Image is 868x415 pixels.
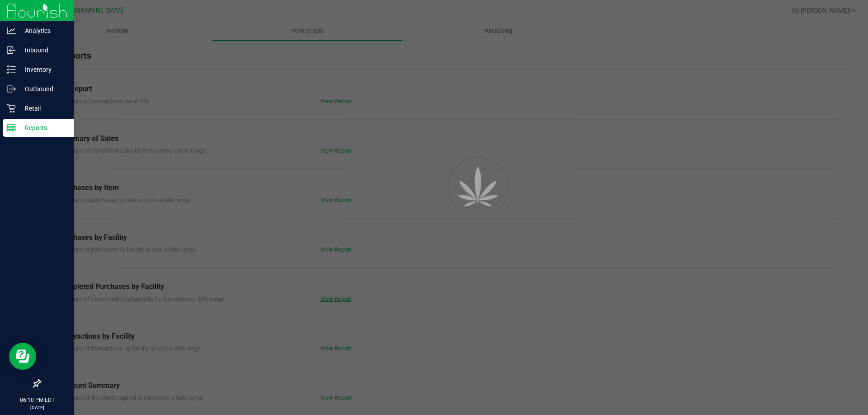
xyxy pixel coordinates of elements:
[7,65,16,74] inline-svg: Inventory
[16,64,70,75] p: Inventory
[7,104,16,113] inline-svg: Retail
[16,103,70,114] p: Retail
[7,84,16,93] inline-svg: Outbound
[16,25,70,36] p: Analytics
[16,84,70,94] p: Outbound
[16,122,70,133] p: Reports
[7,123,16,132] inline-svg: Reports
[16,45,70,56] p: Inbound
[7,46,16,55] inline-svg: Inbound
[4,404,70,411] p: [DATE]
[9,343,36,370] iframe: Resource center
[7,26,16,35] inline-svg: Analytics
[4,396,70,404] p: 06:10 PM EDT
